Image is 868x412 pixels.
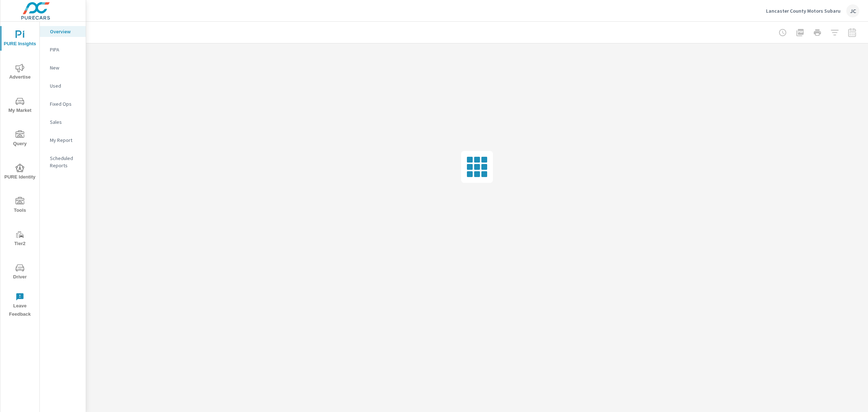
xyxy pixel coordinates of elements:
[50,46,80,53] p: PIPA
[50,118,80,126] p: Sales
[3,293,37,319] span: Leave Feedback
[40,117,86,127] div: Sales
[3,230,37,248] span: Tier2
[50,100,80,108] p: Fixed Ops
[3,97,37,115] span: My Market
[40,80,86,91] div: Used
[40,62,86,73] div: New
[40,135,86,146] div: My Report
[50,28,80,35] p: Overview
[40,98,86,109] div: Fixed Ops
[40,26,86,37] div: Overview
[3,164,37,181] span: PURE Identity
[50,82,80,89] p: Used
[846,4,859,17] div: JC
[40,44,86,55] div: PIPA
[3,264,37,281] span: Driver
[3,130,37,148] span: Query
[50,136,80,144] p: My Report
[3,64,37,81] span: Advertise
[50,155,80,169] p: Scheduled Reports
[3,30,37,48] span: PURE Insights
[0,22,39,321] div: nav menu
[40,153,86,171] div: Scheduled Reports
[766,8,841,14] p: Lancaster County Motors Subaru
[3,197,37,215] span: Tools
[50,64,80,71] p: New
